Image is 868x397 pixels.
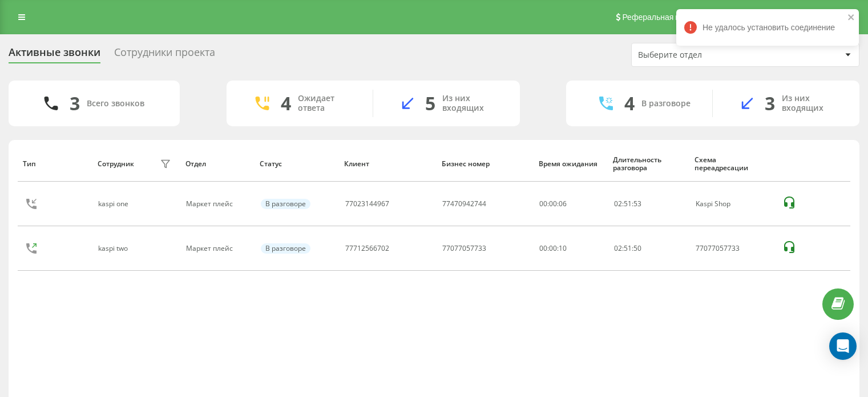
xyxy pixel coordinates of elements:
[624,243,632,253] span: 51
[696,200,770,208] div: Kaspi Shop
[765,93,775,114] div: 3
[613,156,684,173] div: Длительность разговора
[98,200,131,208] div: kaspi one
[539,200,601,208] div: 00:00:06
[695,156,770,173] div: Схема переадресации
[425,93,435,114] div: 5
[260,160,333,168] div: Статус
[614,200,641,208] div: : :
[641,99,691,109] div: В разговоре
[638,50,774,60] div: Выберите отдел
[186,200,248,208] div: Маркет плейс
[87,99,144,109] div: Всего звонков
[281,93,291,114] div: 4
[847,13,855,23] button: close
[98,244,131,252] div: kaspi two
[614,243,622,253] span: 02
[633,199,641,208] span: 53
[782,94,842,113] div: Из них входящих
[442,244,486,252] div: 77077057733
[614,199,622,208] span: 02
[185,160,249,168] div: Отдел
[696,244,770,252] div: 77077057733
[9,46,100,64] div: Активные звонки
[624,93,635,114] div: 4
[442,94,503,113] div: Из них входящих
[345,200,389,208] div: 77023144967
[98,160,134,168] div: Сотрудник
[261,199,310,209] div: В разговоре
[622,13,716,22] span: Реферальная программа
[676,9,859,46] div: Не удалось установить соединение
[114,46,215,64] div: Сотрудники проекта
[186,244,248,252] div: Маркет плейс
[442,200,486,208] div: 77470942744
[261,243,310,254] div: В разговоре
[614,244,641,252] div: : :
[344,160,430,168] div: Клиент
[633,243,641,253] span: 50
[442,160,528,168] div: Бизнес номер
[345,244,389,252] div: 77712566702
[539,244,601,252] div: 00:00:10
[624,199,632,208] span: 51
[298,94,356,113] div: Ожидает ответа
[23,160,87,168] div: Тип
[829,332,857,360] div: Open Intercom Messenger
[539,160,603,168] div: Время ожидания
[70,93,80,114] div: 3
